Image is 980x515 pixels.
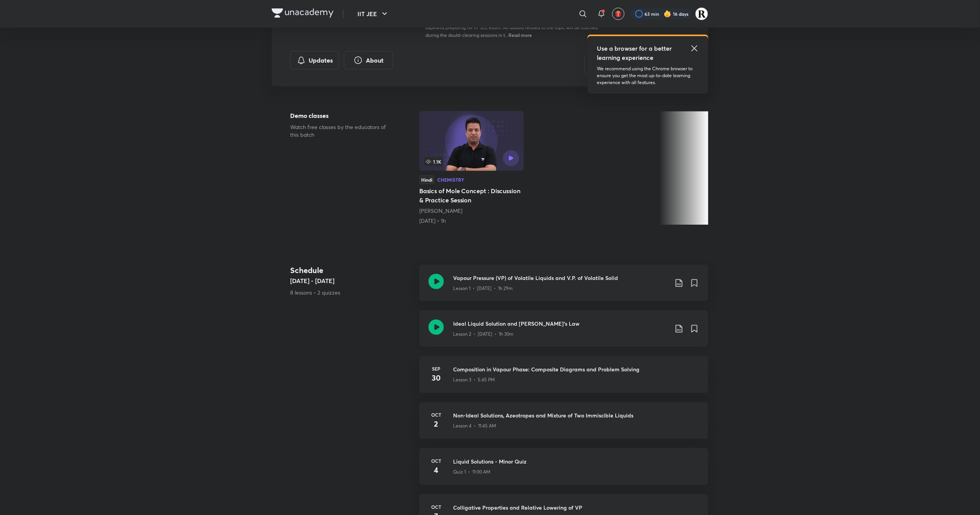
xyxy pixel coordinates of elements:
[453,320,668,328] h3: Ideal Liquid Solution and [PERSON_NAME]’s Law
[419,186,524,205] h5: Basics of Mole Concept : Discussion & Practice Session
[419,111,524,225] a: 1.1KHindiChemistryBasics of Mole Concept : Discussion & Practice Session[PERSON_NAME][DATE] • 1h
[615,10,622,17] img: avatar
[429,457,444,464] h6: Oct
[419,176,434,184] div: Hindi
[419,265,708,310] a: Vapour Pressure (VP) of Volatile Liquids and V.P. of Volatile SolidLesson 1 • [DATE] • 1h 29m
[453,376,495,383] p: Lesson 3 • 5:45 PM
[290,288,413,296] p: 8 lessons • 2 quizzes
[419,217,524,225] div: 9th Jun • 1h
[429,418,444,430] h4: 2
[419,310,708,356] a: Ideal Liquid Solution and [PERSON_NAME]’s LawLesson 2 • [DATE] • 1h 30m
[419,448,708,494] a: Oct4Liquid Solutions - Minor QuizQuiz 1 • 11:00 AM
[453,422,496,429] p: Lesson 4 • 11:45 AM
[290,265,413,276] h4: Schedule
[290,111,395,120] h5: Demo classes
[419,402,708,448] a: Oct2Non-Ideal Solutions, Azeotropes and Mixture of Two Immiscible LiquidsLesson 4 • 11:45 AM
[429,365,444,372] h6: Sep
[453,365,699,373] h3: Composition in Vapour Phase: Composite Diagrams and Problem Solving
[453,285,513,292] p: Lesson 1 • [DATE] • 1h 29m
[419,207,524,215] div: Brijesh Jindal
[453,503,699,512] h3: Colligative Properties and Relative Lowering of VP
[585,56,665,74] button: Enrolled
[353,6,394,22] button: IIT JEE
[424,157,443,166] span: 1.1K
[419,207,462,214] a: [PERSON_NAME]
[290,123,395,139] p: Watch free classes by the educators of this batch
[419,356,708,402] a: Sep30Composition in Vapour Phase: Composite Diagrams and Problem SolvingLesson 3 • 5:45 PM
[429,503,444,510] h6: Oct
[453,331,513,338] p: Lesson 2 • [DATE] • 1h 30m
[453,457,699,465] h3: Liquid Solutions - Minor Quiz
[695,7,708,20] img: Rakhi Sharma
[290,276,413,285] h5: [DATE] - [DATE]
[272,8,334,18] img: Company Logo
[508,32,532,38] span: Read more
[597,44,673,62] h5: Use a browser for a better learning experience
[453,469,490,475] p: Quiz 1 • 11:00 AM
[612,8,625,20] button: avatar
[429,464,444,476] h4: 4
[664,10,671,18] img: streak
[429,411,444,418] h6: Oct
[437,177,464,182] div: Chemistry
[290,51,339,70] button: Updates
[453,274,668,282] h3: Vapour Pressure (VP) of Volatile Liquids and V.P. of Volatile Solid
[272,8,334,20] a: Company Logo
[429,372,444,384] h4: 30
[344,51,393,70] button: About
[419,111,524,225] a: Basics of Mole Concept : Discussion & Practice Session
[453,411,699,419] h3: Non-Ideal Solutions, Azeotropes and Mixture of Two Immiscible Liquids
[597,65,699,86] p: We recommend using the Chrome browser to ensure you get the most up-to-date learning experience w...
